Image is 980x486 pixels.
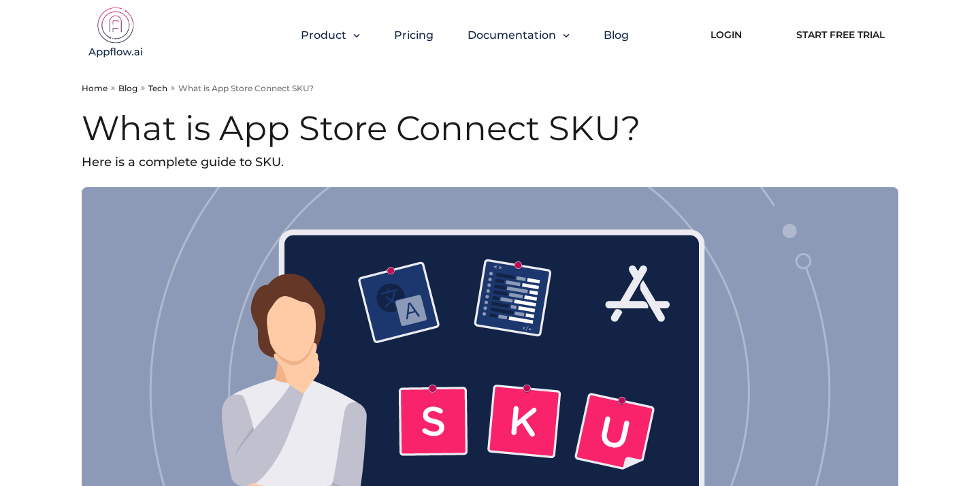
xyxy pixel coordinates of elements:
[301,29,346,42] span: Product
[82,83,108,93] a: Home
[604,29,629,42] a: Blog
[82,7,150,61] img: appflow.ai-logo
[468,29,556,42] span: Documentation
[148,83,167,93] a: Tech
[783,20,898,50] a: Start Free Trial
[301,29,360,42] button: Product
[118,83,137,93] a: Blog
[82,150,898,174] p: Here is a complete guide to SKU.
[468,29,570,42] button: Documentation
[82,107,898,150] h1: What is App Store Connect SKU?
[690,20,762,50] a: Login
[394,29,434,42] a: Pricing
[178,83,314,93] p: What is App Store Connect SKU?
